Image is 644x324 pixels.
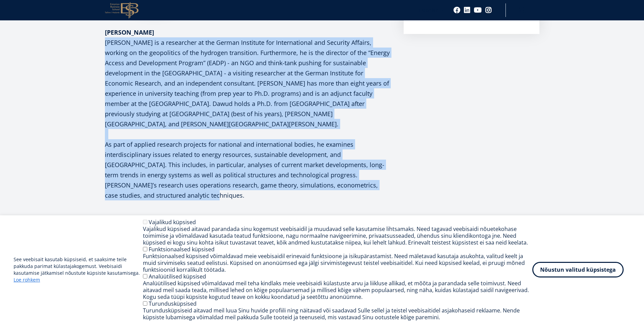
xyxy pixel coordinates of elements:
div: Analüütilised küpsised võimaldavad meil teha kindlaks meie veebisaidi külastuste arvu ja liikluse... [143,280,532,300]
div: Funktsionaalsed küpsised võimaldavad meie veebisaidil erinevaid funktsioone ja isikupärastamist. ... [143,253,532,273]
div: [PERSON_NAME] [105,27,390,37]
button: Nõustun valitud küpsistega [532,262,624,277]
label: Vajalikud küpsised [149,218,196,226]
div: Turundusküpsiseid aitavad meil luua Sinu huvide profiili ning näitavad või saadavad Sulle sellel ... [143,307,532,321]
p: [PERSON_NAME] is a researcher at the German Institute for International and Security Affairs, wor... [105,37,390,200]
a: Loe rohkem [14,276,40,283]
label: Analüütilised küpsised [149,273,206,280]
p: See veebisait kasutab küpsiseid, et saaksime teile pakkuda parimat külastajakogemust. Veebisaidi ... [14,256,143,283]
a: Instagram [485,7,492,14]
a: Linkedin [464,7,471,14]
a: Facebook [454,7,460,14]
a: Youtube [474,7,482,14]
label: Turundusküpsised [149,300,197,307]
div: Vajalikud küpsised aitavad parandada sinu kogemust veebisaidil ja muudavad selle kasutamise lihts... [143,226,532,246]
a: Pressile [424,14,446,20]
label: Funktsionaalsed küpsised [149,246,215,253]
